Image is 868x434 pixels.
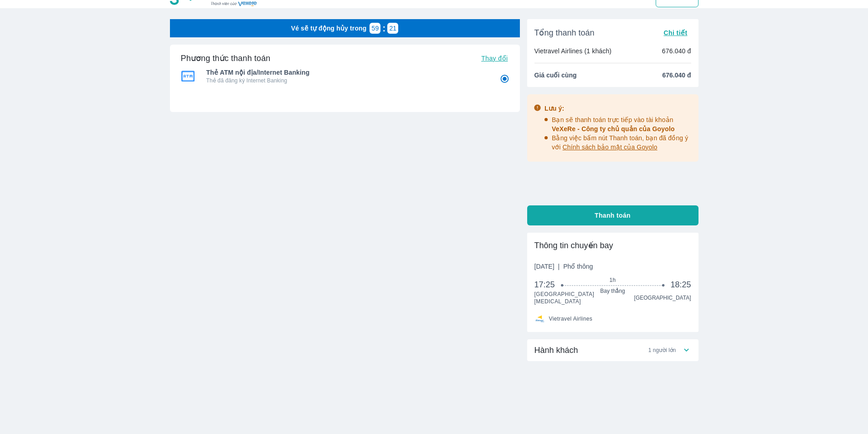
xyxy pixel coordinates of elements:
[552,133,692,152] p: Bằng việc bấm nút Thanh toán, bạn đã đồng ý với
[534,279,563,290] span: 17:25
[181,53,271,64] h6: Phương thức thanh toán
[534,262,593,271] span: [DATE]
[372,24,379,33] p: 59
[595,211,631,220] span: Thanh toán
[527,339,699,361] div: Hành khách1 người lớn
[534,27,595,38] span: Tổng thanh toán
[562,276,663,284] span: 1h
[527,205,699,225] button: Thanh toán
[549,315,593,322] span: Vietravel Airlines
[481,55,508,62] span: Thay đổi
[534,345,578,356] span: Hành khách
[552,125,675,133] span: VeXeRe - Công ty chủ quản của Goyolo
[562,287,663,295] span: Bay thẳng
[206,68,487,77] span: Thẻ ATM nội địa/Internet Banking
[380,24,387,33] p: :
[544,104,692,113] div: Lưu ý:
[181,71,195,82] img: Thẻ ATM nội địa/Internet Banking
[552,116,675,133] span: Bạn sẽ thanh toán trực tiếp vào tài khoản
[663,29,687,36] span: Chi tiết
[478,52,511,65] button: Thay đổi
[206,77,487,84] p: Thẻ đã đăng ký Internet Banking
[534,46,612,56] p: Vietravel Airlines (1 khách)
[662,71,691,80] span: 676.040 đ
[662,46,691,56] p: 676.040 đ
[181,65,509,87] div: Thẻ ATM nội địa/Internet BankingThẻ ATM nội địa/Internet BankingThẻ đã đăng ký Internet Banking
[389,24,396,33] p: 21
[563,263,593,270] span: Phổ thông
[534,240,691,251] div: Thông tin chuyến bay
[558,263,560,270] span: |
[291,24,367,33] p: Vé sẽ tự động hủy trong
[563,143,657,151] span: Chính sách bảo mật của Goyolo
[534,71,577,80] span: Giá cuối cùng
[670,279,691,290] span: 18:25
[660,26,691,39] button: Chi tiết
[648,347,676,354] span: 1 người lớn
